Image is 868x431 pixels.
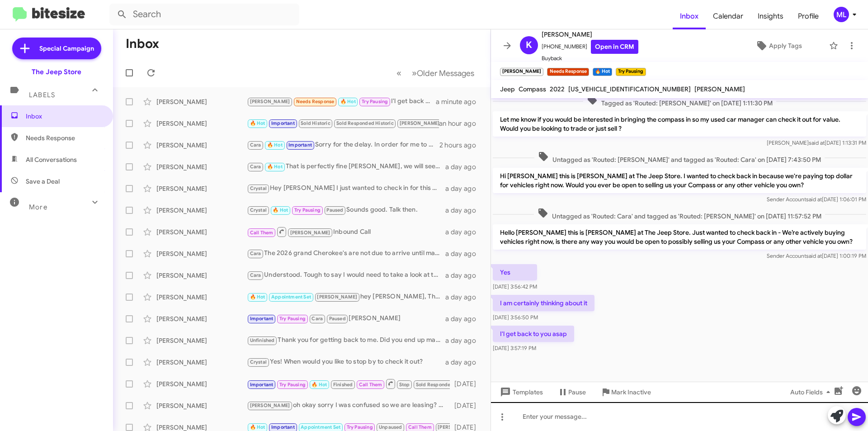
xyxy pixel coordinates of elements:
span: Sender Account [DATE] 1:00:19 PM [767,252,866,259]
div: Sorry for the delay. In order for me to confirm the TDM I would need your full address. I want to... [247,140,439,150]
span: Important [250,316,274,322]
span: Important [250,382,274,388]
div: The 2026 grand Cherokee's are not due to arrive until march of next year just so you are aware. [247,248,445,259]
span: 🔥 Hot [250,120,265,126]
button: Previous [391,64,407,82]
span: [PERSON_NAME] [290,230,330,236]
span: 🔥 Hot [267,142,283,148]
span: Crystal [250,359,267,365]
div: [PERSON_NAME] [156,358,247,367]
span: Inbox [673,3,706,29]
div: hey [PERSON_NAME], This is [PERSON_NAME] lefthand sales manager at the jeep store. Hope you are w... [247,292,445,302]
span: Call Them [408,424,432,430]
span: [PERSON_NAME] [250,403,290,408]
span: 🔥 Hot [250,294,265,300]
span: Sender Account [DATE] 1:06:01 PM [767,196,866,203]
span: Tagged as 'Routed: [PERSON_NAME]' on [DATE] 1:11:30 PM [583,95,776,108]
div: ML [834,7,849,22]
span: Important [288,142,312,148]
span: Needs Response [26,133,103,142]
small: [PERSON_NAME] [500,68,543,76]
div: a day ago [445,293,483,302]
span: Cara [250,142,261,148]
span: Cara [250,251,261,256]
span: [PHONE_NUMBER] [542,40,638,54]
span: Insights [750,3,791,29]
span: Call Them [250,230,274,236]
div: a day ago [445,184,483,193]
small: Needs Response [547,68,589,76]
span: Sold Historic [301,120,330,126]
div: [PERSON_NAME] [156,271,247,280]
a: Special Campaign [12,38,101,59]
div: a day ago [445,206,483,215]
div: Thank you for getting back to me. Did you end up making a purchase elsewhere? [247,335,445,346]
span: All Conversations [26,155,77,164]
div: 2 hours ago [439,141,483,150]
span: Try Pausing [362,99,388,104]
div: a day ago [445,314,483,323]
small: Try Pausing [616,68,646,76]
button: Next [406,64,480,82]
div: The Jeep Store [32,67,81,76]
span: [US_VEHICLE_IDENTIFICATION_NUMBER] [568,85,691,93]
div: a day ago [445,358,483,367]
p: Hello [PERSON_NAME] this is [PERSON_NAME] at The Jeep Store. Just wanted to check back in - We’re... [493,224,866,250]
div: [PERSON_NAME] [156,314,247,323]
p: Hi [PERSON_NAME] this is [PERSON_NAME] at The Jeep Store. I wanted to check back in because we're... [493,168,866,193]
p: I'l get back to you asap [493,326,574,342]
span: [DATE] 3:57:19 PM [493,345,536,351]
span: « [396,67,401,79]
div: [PERSON_NAME] [156,184,247,193]
button: Pause [550,384,593,400]
div: [PERSON_NAME] [156,162,247,171]
small: 🔥 Hot [593,68,612,76]
span: [PERSON_NAME] [DATE] 1:13:31 PM [767,139,866,146]
span: Sold Responded Historic [416,382,473,388]
div: I'l get back to you asap [247,96,436,107]
span: Appointment Set [271,294,311,300]
div: a day ago [445,336,483,345]
div: an hour ago [439,119,483,128]
div: a day ago [445,249,483,258]
span: Sold Responded Historic [336,120,394,126]
div: Sounds good. Thanks [247,378,450,389]
p: I am certainly thinking about it [493,295,594,311]
span: Try Pausing [294,207,321,213]
div: Hey [PERSON_NAME] I just wanted to check in for this month. Are you guys still looking for a wran... [247,183,445,194]
span: Crystal [250,185,267,191]
div: That is perfectly fine [PERSON_NAME], we will see you later [DATE]! [247,161,445,172]
span: [PERSON_NAME] [694,85,745,93]
div: [PERSON_NAME] [156,249,247,258]
div: [PERSON_NAME] [247,313,445,324]
div: a day ago [445,271,483,280]
div: [PERSON_NAME] [156,227,247,237]
span: Auto Fields [790,384,834,400]
span: [PERSON_NAME] [438,424,478,430]
div: [PERSON_NAME] [156,379,247,388]
span: Appointment Set [301,424,340,430]
span: 🔥 Hot [250,424,265,430]
span: Jeep [500,85,515,93]
div: [PERSON_NAME] [156,119,247,128]
span: Crystal [250,207,267,213]
div: a day ago [445,227,483,237]
div: a day ago [445,162,483,171]
span: [PERSON_NAME] [250,99,290,104]
a: Open in CRM [591,40,638,54]
span: Important [271,424,295,430]
div: Sounds good. Talk then. [247,205,445,215]
span: Try Pausing [347,424,373,430]
span: Pause [568,384,586,400]
span: Buyback [542,54,638,63]
a: Profile [791,3,826,29]
span: Stop [399,382,410,388]
span: said at [806,252,822,259]
span: [PERSON_NAME] [542,29,638,40]
h1: Inbox [126,37,159,51]
span: said at [806,196,822,203]
span: Inbox [26,112,103,121]
span: Compass [519,85,546,93]
span: More [29,203,47,211]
